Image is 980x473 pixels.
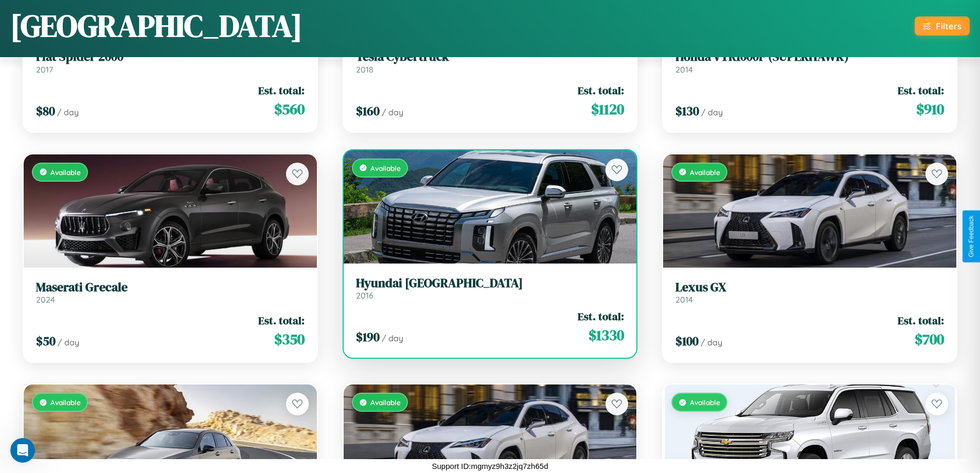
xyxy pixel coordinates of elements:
span: 2016 [356,290,373,301]
span: Available [370,164,401,172]
button: Filters [915,16,970,36]
h3: Hyundai [GEOGRAPHIC_DATA] [356,276,625,291]
div: Filters [936,21,961,31]
span: / day [701,337,722,347]
span: Est. total: [898,313,944,328]
span: 2017 [36,64,53,75]
h3: Honda VTR1000F (SUPERHAWK) [675,49,944,64]
span: $ 130 [675,102,699,119]
span: Est. total: [258,83,305,98]
a: Honda VTR1000F (SUPERHAWK)2014 [675,49,944,75]
a: Hyundai [GEOGRAPHIC_DATA]2016 [356,276,625,301]
span: Available [370,398,401,407]
span: $ 190 [356,328,380,345]
span: / day [57,107,79,117]
span: / day [382,107,403,117]
span: $ 700 [915,329,944,349]
span: Available [50,398,81,407]
span: 2014 [675,64,693,75]
div: Give Feedback [968,216,975,257]
span: 2014 [675,294,693,305]
span: $ 160 [356,102,380,119]
span: $ 80 [36,102,55,119]
span: 2018 [356,64,373,75]
h3: Tesla Cybertruck [356,49,625,64]
h1: [GEOGRAPHIC_DATA] [10,5,302,47]
span: Est. total: [578,309,624,324]
span: $ 50 [36,332,56,349]
span: Available [690,398,720,407]
span: $ 910 [916,99,944,119]
span: / day [382,333,403,343]
p: Support ID: mgmyz9h3z2jq7zh65d [432,459,548,473]
a: Maserati Grecale2024 [36,280,305,305]
h3: Lexus GX [675,280,944,295]
iframe: Intercom live chat [10,438,35,463]
span: / day [701,107,723,117]
span: $ 1120 [591,99,624,119]
span: $ 100 [675,332,699,349]
span: / day [58,337,79,347]
span: $ 560 [274,99,305,119]
span: 2024 [36,294,55,305]
span: $ 350 [274,329,305,349]
span: Available [50,168,81,177]
h3: Maserati Grecale [36,280,305,295]
span: Est. total: [578,83,624,98]
a: Tesla Cybertruck2018 [356,49,625,75]
span: Est. total: [258,313,305,328]
span: Available [690,168,720,177]
h3: Fiat Spider 2000 [36,49,305,64]
span: $ 1330 [589,325,624,345]
a: Lexus GX2014 [675,280,944,305]
span: Est. total: [898,83,944,98]
a: Fiat Spider 20002017 [36,49,305,75]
